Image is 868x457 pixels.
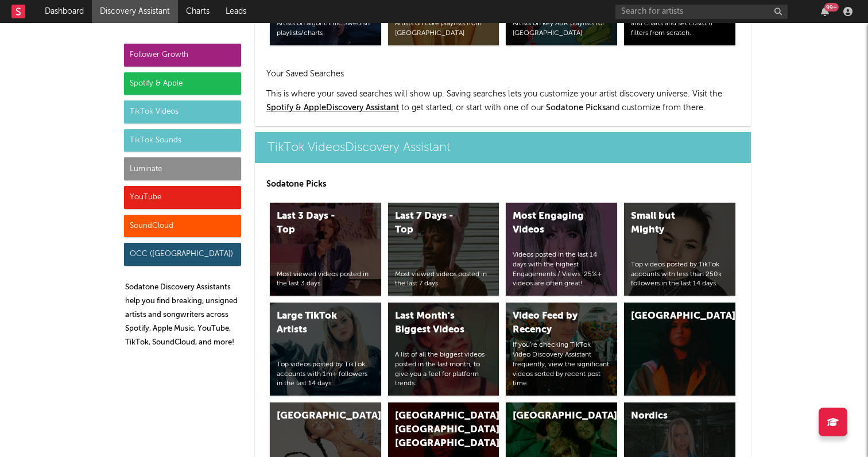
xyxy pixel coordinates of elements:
button: 99+ [821,7,829,16]
div: OCC ([GEOGRAPHIC_DATA]) [124,243,241,266]
div: Small but Mighty [631,210,709,237]
div: TikTok Sounds [124,129,241,152]
div: Last 3 Days - Top [277,210,355,237]
div: TikTok Videos [124,100,241,123]
div: Select your favorite playlists and charts and set custom filters from scratch. [631,9,728,38]
div: If you're checking TikTok Video Discovery Assistant frequently, view the significant videos sorte... [513,340,610,389]
a: Large TikTok ArtistsTop videos posted by TikTok accounts with 1m+ followers in the last 14 days. [270,303,381,396]
div: [GEOGRAPHIC_DATA] [513,409,591,423]
div: Large TikTok Artists [277,309,355,337]
a: Spotify & AppleDiscovery Assistant [266,104,399,112]
a: [GEOGRAPHIC_DATA] [624,303,735,396]
div: YouTube [124,186,241,209]
p: This is where your saved searches will show up. Saving searches lets you customize your artist di... [266,87,739,115]
div: Videos posted in the last 14 days with the highest Engagements / Views. 25%+ videos are often great! [513,250,610,289]
div: Follower Growth [124,44,241,67]
div: Nordics [631,409,709,423]
div: Top videos posted by TikTok accounts with less than 250k followers in the last 14 days. [631,260,728,289]
div: Most Engaging Videos [513,210,591,237]
div: Luminate [124,157,241,180]
p: Sodatone Picks [266,177,739,191]
a: Most Engaging VideosVideos posted in the last 14 days with the highest Engagements / Views. 25%+ ... [506,203,617,296]
input: Search for artists [615,5,788,19]
div: A list of all the biggest videos posted in the last month, to give you a feel for platform trends. [395,350,493,389]
a: Last Month's Biggest VideosA list of all the biggest videos posted in the last month, to give you... [388,303,499,396]
div: Artists on key A&R playlists for [GEOGRAPHIC_DATA] [513,19,610,38]
div: Video Feed by Recency [513,309,591,337]
div: [GEOGRAPHIC_DATA] [631,309,709,323]
div: [GEOGRAPHIC_DATA], [GEOGRAPHIC_DATA], [GEOGRAPHIC_DATA] [395,409,473,451]
a: Last 3 Days - TopMost viewed videos posted in the last 3 days. [270,203,381,296]
a: TikTok VideosDiscovery Assistant [255,132,751,163]
div: Artists on algorithmic Swedish playlists/charts [277,19,374,38]
div: Most viewed videos posted in the last 7 days. [395,270,493,289]
div: Most viewed videos posted in the last 3 days. [277,270,374,289]
a: Video Feed by RecencyIf you're checking TikTok Video Discovery Assistant frequently, view the sig... [506,303,617,396]
div: Last 7 Days - Top [395,210,473,237]
a: Last 7 Days - TopMost viewed videos posted in the last 7 days. [388,203,499,296]
div: [GEOGRAPHIC_DATA] [277,409,355,423]
div: 99 + [824,3,839,11]
div: SoundCloud [124,215,241,238]
div: Last Month's Biggest Videos [395,309,473,337]
p: Sodatone Discovery Assistants help you find breaking, unsigned artists and songwriters across Spo... [125,281,241,350]
div: Artists on core playlists from [GEOGRAPHIC_DATA] [395,19,493,38]
h2: Your Saved Searches [266,67,739,81]
div: Top videos posted by TikTok accounts with 1m+ followers in the last 14 days. [277,360,374,389]
a: Small but MightyTop videos posted by TikTok accounts with less than 250k followers in the last 14... [624,203,735,296]
span: Sodatone Picks [546,104,606,112]
div: Spotify & Apple [124,72,241,95]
